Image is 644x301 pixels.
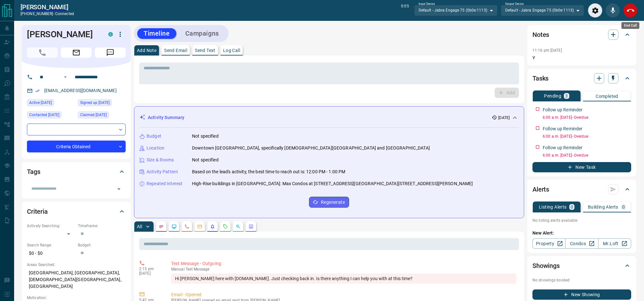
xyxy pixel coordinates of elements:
span: Signed up [DATE] [80,99,110,106]
p: Not specified [192,133,219,140]
h2: Notes [532,30,549,40]
div: Showings [532,258,631,273]
p: [PHONE_NUMBER] - [21,11,74,17]
div: Sat Aug 02 2025 [78,111,126,120]
p: Repeated Interest [146,180,182,187]
a: [EMAIL_ADDRESS][DOMAIN_NAME] [44,88,117,93]
p: Completed [596,94,618,99]
p: Text Message [171,267,516,271]
p: [GEOGRAPHIC_DATA], [GEOGRAPHIC_DATA], [DEMOGRAPHIC_DATA][GEOGRAPHIC_DATA], [GEOGRAPHIC_DATA] [27,268,126,292]
h2: Tags [27,167,40,177]
a: Property [532,238,565,249]
div: Criteria Obtained [27,141,126,152]
p: Y [532,55,631,61]
a: [PERSON_NAME] [21,3,74,11]
p: [DATE] [498,115,510,121]
p: 11:16 pm [DATE] [532,48,562,53]
p: Activity Pattern [146,168,178,175]
p: Text Message - Outgoing [171,260,516,267]
button: New Showing [532,289,631,300]
div: Notes [532,27,631,42]
p: Search Range: [27,242,75,248]
svg: Listing Alerts [210,224,215,229]
h2: Alerts [532,184,549,194]
p: Send Email [164,48,187,53]
p: Timeframe: [78,223,126,229]
h1: [PERSON_NAME] [27,29,99,39]
p: Building Alerts [588,205,618,209]
p: Email - Opened [171,291,516,298]
span: Claimed [DATE] [80,112,107,118]
p: Actively Searching: [27,223,75,229]
p: 0 [571,205,573,209]
p: Add Note [137,48,156,53]
svg: Email Verified [35,89,40,93]
span: Email [61,47,92,58]
button: Open [62,73,69,81]
p: Send Text [195,48,215,53]
p: $0 - $0 [27,248,75,259]
label: Input Device [419,2,435,6]
div: Activity Summary[DATE] [139,112,519,124]
span: Contacted [DATE] [29,112,59,118]
span: Message [95,47,126,58]
div: Sat Aug 02 2025 [27,99,75,108]
p: Log Call [223,48,240,53]
p: 6:00 a.m. [DATE] - Overdue [543,133,631,139]
p: Budget: [78,242,126,248]
button: Open [114,185,123,193]
svg: Emails [197,224,202,229]
p: Follow up Reminder [543,125,582,132]
div: Thu Aug 07 2025 [27,111,75,120]
span: Call [27,47,58,58]
div: Default - Jabra Engage 75 (0b0e:1113) [501,5,584,16]
div: condos.ca [108,32,113,37]
p: Areas Searched: [27,262,126,268]
p: [DATE] [139,271,162,276]
div: Default - Jabra Engage 75 (0b0e:1113) [414,5,498,16]
p: 0 [622,205,625,209]
svg: Agent Actions [248,224,254,229]
p: 3 [565,94,568,98]
p: Activity Summary [148,114,184,121]
button: Regenerate [309,197,349,208]
button: Campaigns [179,28,225,39]
label: Output Device [505,2,523,6]
div: Sat Aug 02 2025 [78,99,126,108]
p: No showings booked [532,277,631,283]
p: Size & Rooms [146,157,174,163]
a: Mr.Loft [598,238,631,249]
div: Alerts [532,182,631,197]
p: Pending [544,94,561,98]
div: End Call [622,22,640,29]
p: Budget [146,133,161,140]
span: manual [171,267,185,271]
svg: Opportunities [236,224,241,229]
div: End Call [623,3,638,18]
p: 0:05 [401,3,409,18]
svg: Lead Browsing Activity [171,224,177,229]
p: Not specified [192,157,219,163]
p: High-Rise buildings in [GEOGRAPHIC_DATA]: Max Condos at [STREET_ADDRESS][GEOGRAPHIC_DATA][STREET_... [192,180,473,187]
a: Condos [565,238,598,249]
p: All [137,224,142,229]
button: Timeline [137,28,176,39]
h2: Criteria [27,206,48,217]
p: New Alert: [532,230,631,236]
p: Motivation: [27,295,126,301]
p: Follow up Reminder [543,107,582,113]
p: No listing alerts available [532,218,631,223]
div: Mute [606,3,620,18]
h2: Showings [532,261,560,271]
div: Audio Settings [588,3,602,18]
div: Tags [27,164,126,179]
svg: Notes [159,224,164,229]
p: Downtown [GEOGRAPHIC_DATA], specifically [DEMOGRAPHIC_DATA][GEOGRAPHIC_DATA] and [GEOGRAPHIC_DATA] [192,145,430,151]
p: 6:00 a.m. [DATE] - Overdue [543,115,631,120]
button: New Task [532,162,631,172]
h2: Tasks [532,73,548,83]
p: Based on the lead's activity, the best time to reach out is: 12:00 PM - 1:00 PM [192,168,345,175]
p: 2:15 pm [139,267,162,271]
div: Tasks [532,71,631,86]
